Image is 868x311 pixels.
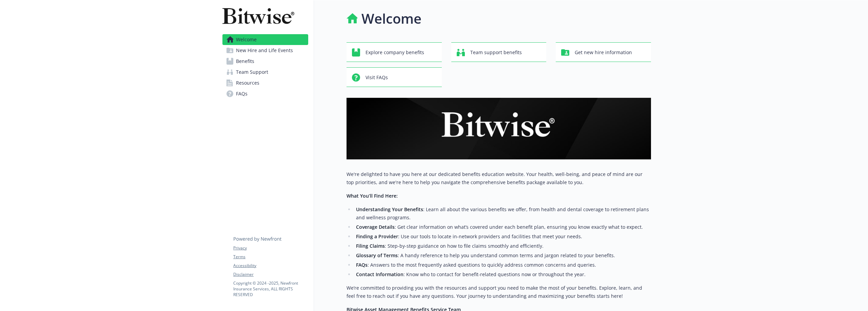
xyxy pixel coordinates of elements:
span: New Hire and Life Events [236,45,293,56]
strong: Understanding Your Benefits [356,206,423,213]
span: Welcome [236,34,257,45]
p: We’re committed to providing you with the resources and support you need to make the most of your... [347,284,651,300]
button: Get new hire information [556,42,651,62]
a: Welcome [222,34,308,45]
a: Team Support [222,67,308,77]
a: Resources [222,77,308,88]
h1: Welcome [361,8,421,29]
a: New Hire and Life Events [222,45,308,56]
li: : Learn all about the various benefits we offer, from health and dental coverage to retirement pl... [354,205,651,222]
span: Benefits [236,56,254,67]
strong: FAQs [356,262,368,268]
strong: Contact Information [356,271,403,277]
p: We're delighted to have you here at our dedicated benefits education website. Your health, well-b... [347,170,651,186]
li: : Answers to the most frequently asked questions to quickly address common concerns and queries. [354,261,651,269]
p: Copyright © 2024 - 2025 , Newfront Insurance Services, ALL RIGHTS RESERVED [233,280,308,297]
span: Visit FAQs [366,71,388,84]
a: Terms [233,254,308,260]
strong: Coverage Details [356,224,395,230]
li: : Step-by-step guidance on how to file claims smoothly and efficiently. [354,242,651,250]
li: : Know who to contact for benefit-related questions now or throughout the year. [354,270,651,279]
span: Explore company benefits [366,46,424,59]
button: Team support benefits [451,42,547,62]
li: : Get clear information on what’s covered under each benefit plan, ensuring you know exactly what... [354,223,651,231]
span: Resources [236,77,259,88]
strong: Finding a Provider [356,233,398,240]
li: : Use our tools to locate in-network providers and facilities that meet your needs. [354,232,651,241]
span: FAQs [236,88,248,99]
li: : A handy reference to help you understand common terms and jargon related to your benefits. [354,251,651,260]
span: Team support benefits [470,46,522,59]
a: Privacy [233,245,308,251]
strong: Filing Claims [356,243,385,249]
button: Explore company benefits [347,42,442,62]
img: overview page banner [347,98,651,159]
button: Visit FAQs [347,67,442,87]
a: FAQs [222,88,308,99]
span: Team Support [236,67,268,77]
a: Disclaimer [233,271,308,277]
strong: What You’ll Find Here: [347,193,398,199]
span: Get new hire information [575,46,632,59]
a: Benefits [222,56,308,67]
a: Accessibility [233,263,308,269]
strong: Glossary of Terms [356,252,398,259]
